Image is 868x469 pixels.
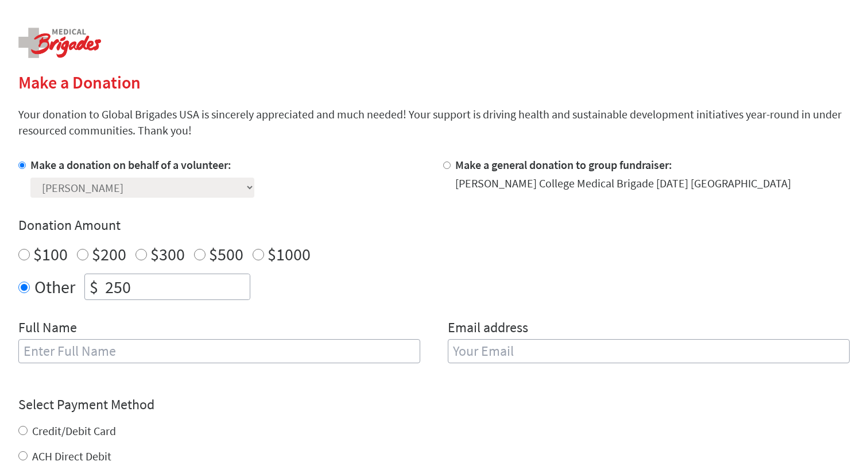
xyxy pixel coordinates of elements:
[32,424,116,438] label: Credit/Debit Card
[448,318,528,339] label: Email address
[103,274,250,299] input: Enter Amount
[268,243,311,265] label: $1000
[32,449,111,463] label: ACH Direct Debit
[18,395,850,414] h4: Select Payment Method
[455,157,672,172] label: Make a general donation to group fundraiser:
[455,175,791,191] div: [PERSON_NAME] College Medical Brigade [DATE] [GEOGRAPHIC_DATA]
[209,243,243,265] label: $500
[18,339,420,363] input: Enter Full Name
[34,274,75,300] label: Other
[92,243,126,265] label: $200
[85,274,103,299] div: $
[150,243,185,265] label: $300
[18,72,850,93] h2: Make a Donation
[18,106,850,139] p: Your donation to Global Brigades USA is sincerely appreciated and much needed! Your support is dr...
[30,157,231,172] label: Make a donation on behalf of a volunteer:
[18,28,101,58] img: logo-medical.png
[448,339,850,363] input: Your Email
[18,216,850,234] h4: Donation Amount
[33,243,68,265] label: $100
[18,318,77,339] label: Full Name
